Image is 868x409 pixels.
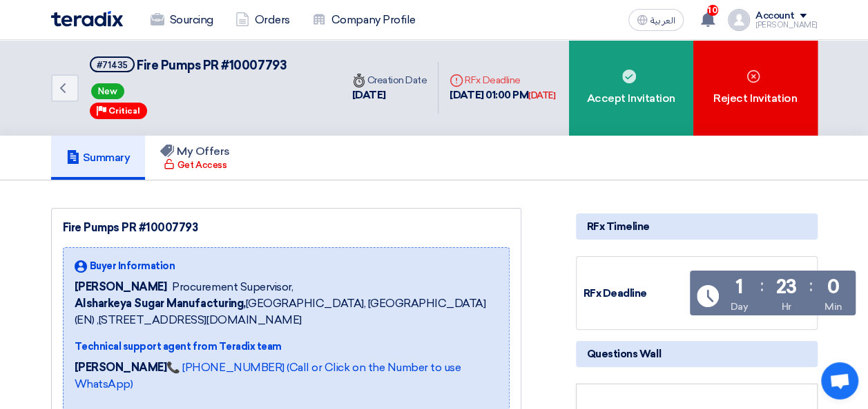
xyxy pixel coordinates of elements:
div: Account [755,10,795,22]
div: RFx Deadline [584,286,687,302]
div: RFx Deadline [450,73,555,87]
a: My Offers Get Access [145,136,245,180]
div: Accept Invitation [569,40,693,136]
span: Critical [108,106,140,116]
a: Orders [224,5,301,35]
span: New [91,83,124,99]
button: العربية [628,9,684,31]
div: 23 [775,277,796,297]
span: Questions Wall [587,346,661,361]
span: [GEOGRAPHIC_DATA], [GEOGRAPHIC_DATA] (EN) ,[STREET_ADDRESS][DOMAIN_NAME] [75,295,498,328]
strong: [PERSON_NAME] [75,361,167,374]
div: [DATE] [352,87,427,103]
div: 0 [827,277,840,297]
div: Open chat [821,362,858,399]
a: Summary [51,136,146,180]
div: [PERSON_NAME] [755,21,818,29]
div: Creation Date [352,73,427,87]
span: Buyer Information [90,259,175,273]
h5: My Offers [160,145,230,158]
a: Company Profile [301,5,427,35]
span: العربية [650,16,675,25]
div: Technical support agent from Teradix team [75,339,498,354]
div: : [760,273,764,298]
span: Fire Pumps PR #10007793 [137,58,287,73]
div: 1 [735,277,743,297]
div: RFx Timeline [576,213,818,240]
div: Hr [781,300,791,314]
span: 10 [707,5,718,16]
div: Day [730,300,748,314]
a: 📞 [PHONE_NUMBER] (Call or Click on the Number to use WhatsApp) [75,361,461,390]
div: : [809,273,812,298]
h5: Summary [66,151,131,165]
div: Reject Invitation [693,40,818,136]
div: [DATE] [528,89,555,103]
div: #71435 [97,61,128,70]
b: Alsharkeya Sugar Manufacturing, [75,297,246,310]
a: Sourcing [139,5,224,35]
h5: Fire Pumps PR #10007793 [90,56,287,74]
img: profile_test.png [728,9,750,31]
div: [DATE] 01:00 PM [450,87,555,103]
div: Min [824,300,842,314]
div: Fire Pumps PR #10007793 [63,220,510,236]
img: Teradix logo [51,11,123,27]
span: [PERSON_NAME] [75,279,167,295]
span: Procurement Supervisor, [172,279,293,295]
div: Get Access [164,158,226,172]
